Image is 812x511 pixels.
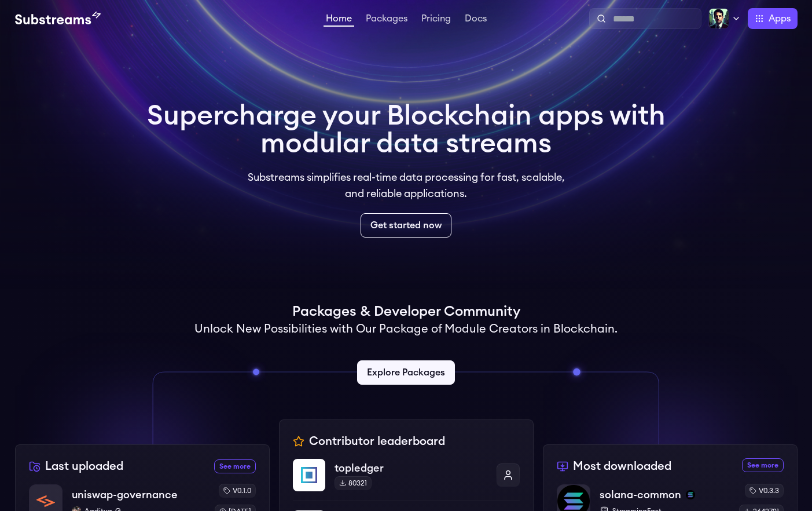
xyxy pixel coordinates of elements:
[686,490,695,499] img: solana
[324,14,354,27] a: Home
[194,321,618,337] h2: Unlock New Possibilities with Our Package of Module Creators in Blockchain.
[292,302,520,321] h1: Packages & Developer Community
[361,213,451,238] a: Get started now
[462,14,489,25] a: Docs
[742,458,784,472] a: See more most downloaded packages
[15,12,101,25] img: Substream's logo
[72,487,178,503] p: uniswap-governance
[335,460,487,476] p: topledger
[769,12,791,25] span: Apps
[214,459,256,473] a: See more recently uploaded packages
[708,8,729,29] img: Profile
[600,487,681,503] p: solana-common
[293,459,520,501] a: topledgertopledger80321
[419,14,453,25] a: Pricing
[363,14,410,25] a: Packages
[293,459,325,491] img: topledger
[240,169,573,202] p: Substreams simplifies real-time data processing for fast, scalable, and reliable applications.
[357,360,455,385] a: Explore Packages
[335,476,372,490] div: 80321
[219,484,256,498] div: v0.1.0
[745,484,784,498] div: v0.3.3
[147,102,666,158] h1: Supercharge your Blockchain apps with modular data streams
